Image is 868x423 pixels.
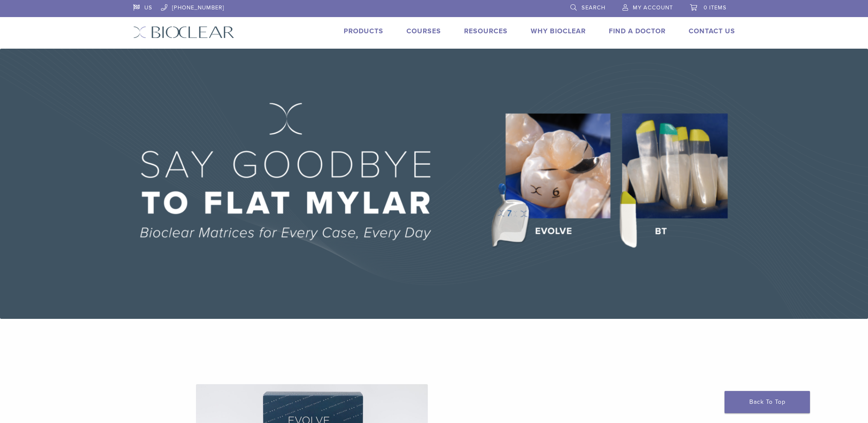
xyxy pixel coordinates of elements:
[582,4,605,11] span: Search
[609,27,666,35] a: Find A Doctor
[725,391,810,413] a: Back To Top
[344,27,383,35] a: Products
[633,4,673,11] span: My Account
[133,26,234,38] img: Bioclear
[406,27,441,35] a: Courses
[704,4,727,11] span: 0 items
[464,27,508,35] a: Resources
[689,27,735,35] a: Contact Us
[531,27,586,35] a: Why Bioclear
